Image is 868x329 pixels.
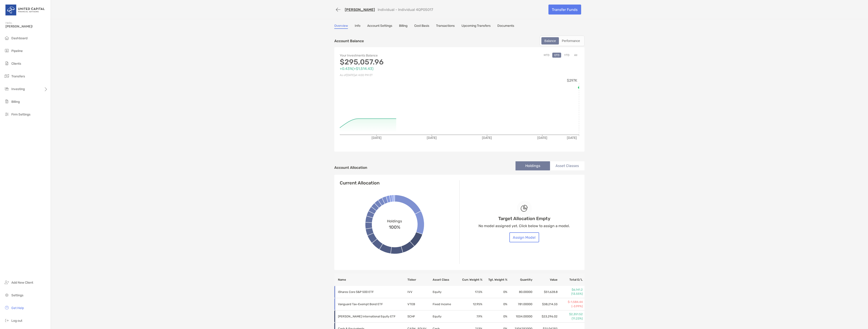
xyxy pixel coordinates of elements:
a: Documents [497,24,514,29]
tspan: [DATE] [427,136,437,140]
p: No model assigned yet. Click below to assign a model. [479,223,570,229]
th: Tgt. Weight % [483,274,508,286]
td: $51,628.8 [533,286,558,298]
p: Your Investments Balance [340,53,459,58]
span: Transfers [11,74,25,78]
td: 12.95 % [457,298,482,310]
span: Settings [11,293,23,297]
a: [PERSON_NAME] [345,7,375,12]
p: $2,351.52 [558,312,583,316]
th: Curr. Weight % [457,274,482,286]
td: IVV [407,286,432,298]
img: logout icon [4,318,10,323]
span: Billing [11,100,20,104]
a: Transfer Funds [548,5,581,15]
td: 17.5 % [457,286,482,298]
img: investing icon [4,86,10,91]
td: Equity [432,310,457,323]
div: Performance [559,38,583,44]
span: Firm Settings [11,113,30,116]
img: dashboard icon [4,35,10,41]
p: $-1,584.44 [558,300,583,304]
p: iShares Core S&P 500 ETF [338,289,402,295]
td: Fixed Income [432,298,457,310]
img: clients icon [4,61,10,66]
span: Dashboard [11,36,27,40]
tspan: [DATE] [537,136,547,140]
span: Add New Client [11,281,33,285]
td: 0 % [483,286,508,298]
a: Upcoming Transfers [461,24,491,29]
span: Get Help [11,306,24,310]
h4: Target Allocation Empty [498,216,550,221]
div: segmented control [540,36,585,46]
p: (11.23%) [558,317,583,321]
button: All [572,53,579,58]
span: Log out [11,319,22,323]
img: add_new_client icon [4,280,10,285]
p: Vanguard Tax-Exempt Bond ETF [338,301,402,307]
a: Info [355,24,360,29]
span: Pipeline [11,49,23,53]
tspan: $297K [567,78,577,83]
p: +0.43% ( +$1,514.43 ) [340,66,459,71]
th: Quantity [508,274,533,286]
span: 100% [389,223,400,230]
p: (-3.99%) [558,304,583,308]
td: SCHF [407,310,432,323]
img: pipeline icon [4,48,10,53]
img: get-help icon [4,305,10,310]
button: YTD [562,53,571,58]
button: QTD [552,53,561,58]
img: United Capital Logo [5,2,45,18]
td: 781.00000 [508,298,533,310]
a: Billing [399,24,407,29]
img: firm-settings icon [4,111,10,117]
img: billing icon [4,99,10,104]
a: Transactions [436,24,455,29]
p: Account Balance [334,38,364,44]
tspan: [DATE] [482,136,492,140]
tspan: [DATE] [372,136,382,140]
span: Clients [11,62,21,66]
td: VTEB [407,298,432,310]
p: $6,141.2 [558,288,583,292]
span: Holdings [387,219,402,223]
p: Schwab International Equity ETF [338,314,402,319]
h4: Current Allocation [340,180,379,186]
img: transfers icon [4,73,10,79]
img: settings icon [4,292,10,298]
div: Balance [542,38,558,44]
th: Ticker [407,274,432,286]
p: $295,057.96 [340,59,459,65]
td: Equity [432,286,457,298]
h4: Account Allocation [334,165,367,170]
td: 7.9 % [457,310,482,323]
span: Investing [11,87,25,91]
button: Assign Model [509,232,539,242]
th: Value [533,274,558,286]
li: Asset Classes [550,161,585,170]
td: 0 % [483,310,508,323]
p: (13.55%) [558,292,583,296]
p: Individual - Individual 4QP05017 [378,7,433,12]
a: Cost Basis [414,24,429,29]
tspan: [DATE] [567,136,577,140]
td: 80.00000 [508,286,533,298]
a: Account Settings [367,24,392,29]
span: [PERSON_NAME]! [5,25,48,28]
th: Asset Class [432,274,457,286]
a: Overview [334,24,348,29]
p: As of [DATE] at 4:00 PM ET [340,72,459,78]
th: Name [334,274,407,286]
li: Holdings [516,161,550,170]
td: $38,214.33 [533,298,558,310]
td: 0 % [483,298,508,310]
th: Total G/L [558,274,585,286]
td: 1034.00000 [508,310,533,323]
td: $23,296.02 [533,310,558,323]
button: MTD [542,53,551,58]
